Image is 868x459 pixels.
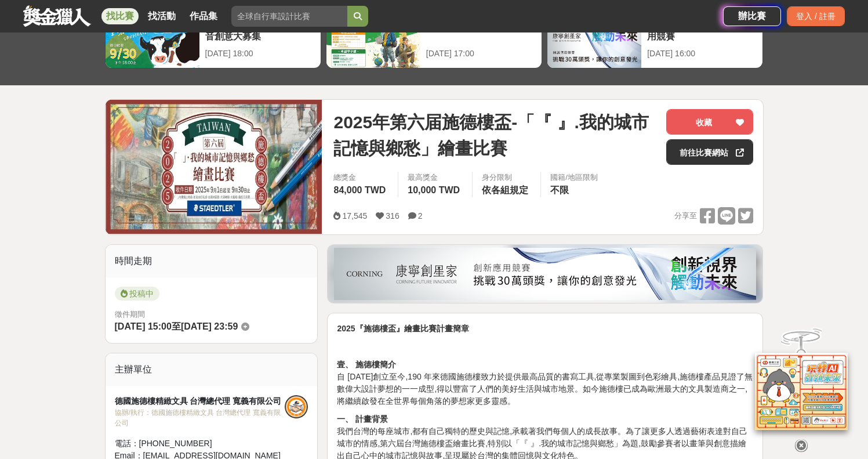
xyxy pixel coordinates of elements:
[333,185,386,195] span: 84,000 TWD
[115,407,285,428] div: 協辦/執行： 德國施德樓精緻文具 台灣總代理 寬義有限公司
[666,109,753,135] button: 收藏
[550,185,569,195] span: 不限
[333,172,388,183] span: 總獎金
[482,172,531,183] div: 身分限制
[647,48,757,60] div: [DATE] 16:00
[550,172,598,183] div: 國籍/地區限制
[674,207,697,225] span: 分享至
[342,211,367,221] span: 17,545
[333,109,657,161] span: 2025年第六届施德樓盃-「『 』.我的城市記憶與鄉愁」繪畫比賽
[386,211,399,221] span: 316
[326,9,542,68] a: 2025國泰卓越獎助計畫[DATE] 17:00
[115,438,285,450] div: 電話： [PHONE_NUMBER]
[666,139,753,165] a: 前往比賽網站
[115,287,159,301] span: 投稿中
[408,172,463,183] span: 最高獎金
[181,321,238,331] span: [DATE] 23:59
[115,310,145,319] span: 徵件期間
[418,211,423,221] span: 2
[115,395,285,407] div: 德國施德樓精緻文具 台灣總代理 寬義有限公司
[723,6,781,26] a: 辦比賽
[337,360,396,369] strong: 壹、 施德樓簡介
[337,414,388,424] strong: 一、 計畫背景
[115,321,172,331] span: [DATE] 15:00
[408,185,460,195] span: 10,000 TWD
[185,8,222,24] a: 作品集
[787,6,845,26] div: 登入 / 註冊
[231,6,347,27] input: 全球自行車設計比賽
[337,359,753,407] p: 自 [DATE]創立至今,190 年來德國施德樓致力於提供最高品質的書寫工具,從專業製圖到色彩繪具,施德樓產品見證了無數偉大設計夢想的一一成型,得以豐富了人們的美好生活與城市地景。如今施德樓已成...
[755,353,848,430] img: d2146d9a-e6f6-4337-9592-8cefde37ba6b.png
[106,353,318,386] div: 主辦單位
[547,9,763,68] a: 2025 康寧創星家 - 創新應用競賽[DATE] 16:00
[426,48,536,60] div: [DATE] 17:00
[482,185,528,195] span: 依各組規定
[337,324,468,333] strong: 2025『施德樓盃』繪畫比賽計畫簡章
[101,8,139,24] a: 找比賽
[334,248,756,300] img: be6ed63e-7b41-4cb8-917a-a53bd949b1b4.png
[143,8,180,24] a: 找活動
[106,100,322,234] img: Cover Image
[172,321,181,331] span: 至
[105,9,321,68] a: 翻玩臺味好乳力-全國短影音創意大募集[DATE] 18:00
[205,48,315,60] div: [DATE] 18:00
[106,245,318,277] div: 時間走期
